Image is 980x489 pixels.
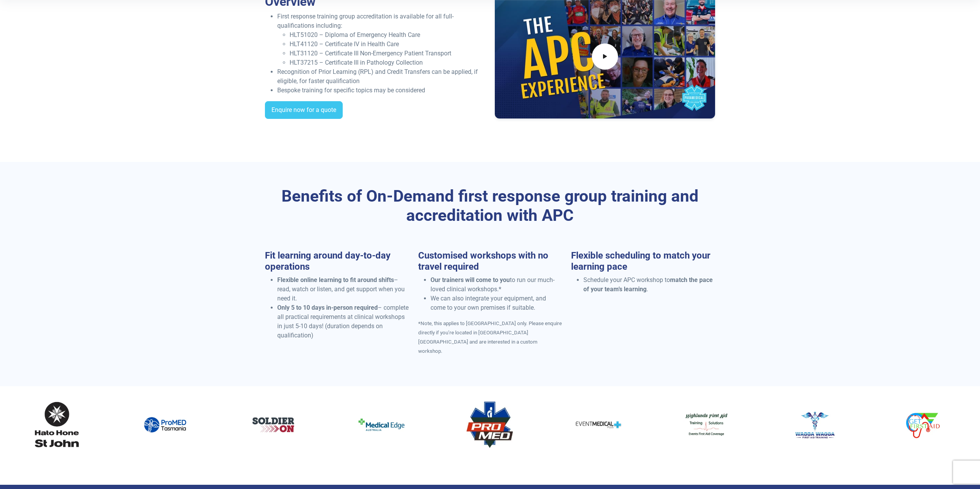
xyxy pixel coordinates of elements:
div: 32 / 60 [117,396,213,454]
a: Enquire now for a quote [265,101,343,119]
span: *Note, this applies to [GEOGRAPHIC_DATA] only. Please enquire directly if you’re located in [GEOG... [418,320,562,354]
div: 36 / 60 [550,396,647,454]
div: 31 / 60 [8,396,105,454]
div: 37 / 60 [658,396,755,454]
li: HLT37215 – Certificate III in Pathology Collection [290,58,486,67]
img: Logo [250,402,297,448]
strong: Only 5 to 10 days in-person required [277,304,378,311]
div: 35 / 60 [441,396,538,454]
img: Logo [792,402,838,448]
li: – complete all practical requirements at clinical workshops in just 5-10 days! (duration depends ... [277,303,409,340]
li: HLT41120 – Certificate IV in Health Care [290,40,486,49]
div: 33 / 60 [225,396,322,454]
div: 38 / 60 [766,396,863,454]
h3: Fit learning around day-to-day operations [265,250,409,272]
div: 39 / 60 [874,396,971,454]
img: Logo [683,402,729,448]
strong: match the pace of your team’s learning [583,276,713,293]
li: to run our much-loved clinical workshops.* [431,275,562,294]
li: We can also integrate your equipment, and come to your own premises if suitable. [431,294,562,312]
li: HLT31120 – Certificate III Non-Emergency Patient Transport [290,49,486,58]
img: Logo [142,402,188,448]
strong: Flexible online learning to fit around shifts [277,276,394,284]
li: Recognition of Prior Learning (RPL) and Credit Transfers can be applied, if eligible, for faster ... [277,67,486,86]
li: – read, watch or listen, and get support when you need it. [277,275,409,303]
li: Schedule your APC workshop to . [583,275,715,294]
img: Logo [575,402,621,448]
li: First response training group accreditation is available for all full-qualifications including: [277,12,486,67]
li: HLT51020 – Diploma of Emergency Health Care [290,30,486,40]
h3: Flexible scheduling to match your learning pace [571,250,715,272]
img: Logo [358,402,405,448]
h3: Customised workshops with no travel required [418,250,562,272]
img: Logo [900,402,946,448]
h3: Benefits of On-Demand first response group training and accreditation with APC [265,187,715,225]
li: Bespoke training for specific topics may be considered [277,86,486,95]
strong: Our trainers will come to you [431,276,510,284]
div: 34 / 60 [333,396,430,454]
img: Logo [467,402,513,448]
img: Logo [34,402,80,448]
